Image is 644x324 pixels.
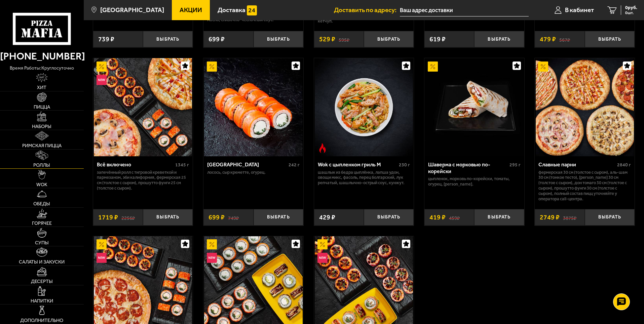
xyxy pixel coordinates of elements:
[538,62,548,72] img: Акционный
[93,58,193,156] a: АкционныйНовинкаВсё включено
[31,279,53,284] span: Десерты
[449,214,460,221] s: 459 ₽
[35,240,49,245] span: Супы
[563,214,576,221] s: 3875 ₽
[364,31,414,47] button: Выбрать
[317,143,328,153] img: Острое блюдо
[97,253,107,263] img: Новинка
[97,75,107,85] img: Новинка
[585,31,635,47] button: Выбрать
[207,62,217,72] img: Акционный
[36,182,47,187] span: WOK
[204,58,302,156] img: Филадельфия
[31,298,53,303] span: Напитки
[97,170,189,191] p: Запечённый ролл с тигровой креветкой и пармезаном, Эби Калифорния, Фермерская 25 см (толстое с сы...
[565,7,594,13] span: В кабинет
[617,162,631,168] span: 2840 г
[538,161,615,168] div: Славные парни
[20,318,63,323] span: Дополнительно
[314,58,414,156] a: Острое блюдоWok с цыпленком гриль M
[94,58,192,156] img: Всё включено
[535,58,635,156] a: АкционныйСлавные парни
[33,201,50,206] span: Обеды
[209,36,225,43] span: 699 ₽
[334,7,400,13] span: Доставить по адресу:
[538,170,631,202] p: Фермерская 30 см (толстое с сыром), Аль-Шам 30 см (тонкое тесто), [PERSON_NAME] 30 см (толстое с ...
[97,62,107,72] img: Акционный
[97,161,174,168] div: Всё включено
[175,162,189,168] span: 1345 г
[143,31,193,47] button: Выбрать
[400,4,529,16] input: Ваш адрес доставки
[34,105,50,109] span: Пицца
[100,7,164,13] span: [GEOGRAPHIC_DATA]
[33,163,50,167] span: Роллы
[289,162,300,168] span: 242 г
[228,214,239,221] s: 749 ₽
[98,214,118,221] span: 1719 ₽
[207,239,217,249] img: Акционный
[559,36,570,43] s: 567 ₽
[98,36,114,43] span: 739 ₽
[32,221,52,226] span: Горячее
[317,253,328,263] img: Новинка
[625,5,637,10] span: 0 руб.
[364,209,414,226] button: Выбрать
[424,58,524,156] a: АкционныйШаверма с морковью по-корейски
[254,209,303,226] button: Выбрать
[97,239,107,249] img: Акционный
[429,36,446,43] span: 619 ₽
[318,161,397,168] div: Wok с цыпленком гриль M
[143,209,193,226] button: Выбрать
[22,143,62,148] span: Римская пицца
[319,214,335,221] span: 429 ₽
[318,170,410,186] p: шашлык из бедра цыплёнка, лапша удон, овощи микс, фасоль, перец болгарский, лук репчатый, шашлычн...
[536,58,634,156] img: Славные парни
[315,58,413,156] img: Wok с цыпленком гриль M
[429,214,446,221] span: 419 ₽
[474,31,524,47] button: Выбрать
[428,62,438,72] img: Акционный
[509,162,521,168] span: 295 г
[121,214,135,221] s: 2256 ₽
[400,4,529,16] span: Санкт-Петербург Белградская улица 10
[474,209,524,226] button: Выбрать
[399,162,410,168] span: 230 г
[540,36,556,43] span: 479 ₽
[203,58,303,156] a: АкционныйФиладельфия
[37,85,46,90] span: Хит
[317,239,328,249] img: Акционный
[625,11,637,15] span: 0 шт.
[207,253,217,263] img: Новинка
[428,161,508,174] div: Шаверма с морковью по-корейски
[218,7,245,13] span: Доставка
[540,214,560,221] span: 2749 ₽
[209,214,225,221] span: 699 ₽
[585,209,635,226] button: Выбрать
[425,58,523,156] img: Шаверма с морковью по-корейски
[247,5,257,15] img: 15daf4d41897b9f0e9f617042186c801.svg
[19,259,65,264] span: Салаты и закуски
[428,176,521,187] p: цыпленок, морковь по-корейски, томаты, огурец, [PERSON_NAME].
[339,36,349,43] s: 595 ₽
[207,170,300,175] p: лосось, Сыр креметте, огурец.
[32,124,51,129] span: Наборы
[207,161,287,168] div: [GEOGRAPHIC_DATA]
[319,36,335,43] span: 529 ₽
[254,31,303,47] button: Выбрать
[180,7,202,13] span: Акции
